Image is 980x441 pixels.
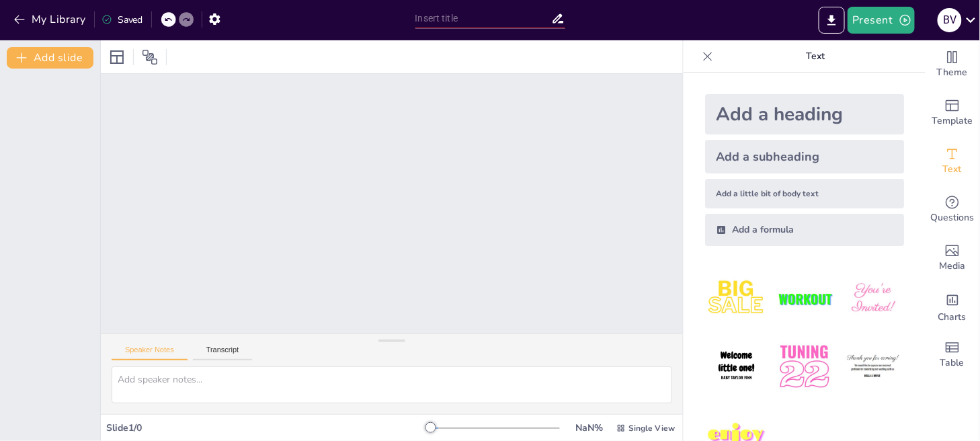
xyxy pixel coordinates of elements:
div: Saved [101,13,143,26]
button: Export to PowerPoint [819,7,845,34]
span: Single View [628,423,675,434]
span: Theme [937,65,968,80]
button: Add slide [7,47,93,69]
input: Insert title [415,9,551,28]
div: NaN % [573,422,606,434]
div: Add a subheading [705,140,904,173]
div: Get real-time input from your audience [926,186,979,234]
div: Add a little bit of body text [705,179,904,208]
div: Add text boxes [926,137,979,186]
img: 3.jpeg [842,268,904,330]
span: Text [943,162,962,177]
button: Present [848,7,915,34]
div: b v [938,8,962,32]
div: Add a table [926,331,979,379]
div: Slide 1 / 0 [106,422,431,434]
span: Table [940,356,965,370]
img: 1.jpeg [705,268,768,330]
div: Change the overall theme [926,40,979,89]
span: Questions [931,210,975,225]
button: b v [938,7,962,34]
div: Add charts and graphs [926,282,979,331]
button: Transcript [193,346,253,360]
span: Media [940,259,966,274]
p: Text [719,40,912,73]
img: 5.jpeg [773,335,835,398]
div: Layout [106,46,128,68]
img: 2.jpeg [773,268,835,330]
span: Template [932,114,973,128]
span: Charts [938,310,967,325]
div: Add a formula [705,214,904,246]
div: Add images, graphics, shapes or video [926,234,979,282]
img: 6.jpeg [842,335,904,398]
span: Position [142,49,158,65]
button: Speaker Notes [112,346,188,360]
div: Add a heading [705,94,904,134]
div: Add ready made slides [926,89,979,137]
img: 4.jpeg [705,335,768,398]
button: My Library [10,9,91,30]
